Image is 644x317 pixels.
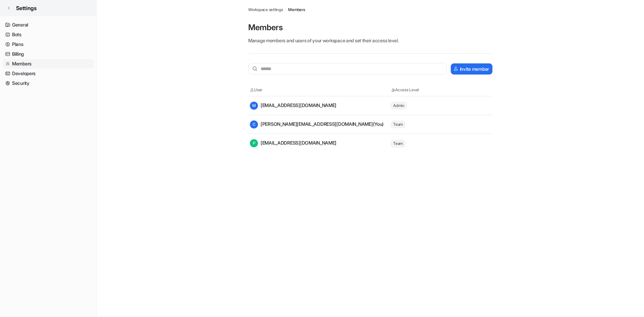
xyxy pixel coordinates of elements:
[285,7,286,13] span: /
[3,78,94,88] a: Security
[390,87,451,93] th: Access Level
[250,120,258,128] span: C
[391,88,395,92] img: Access Level
[250,120,384,128] div: [PERSON_NAME][EMAIL_ADDRESS][DOMAIN_NAME] (You)
[250,139,336,147] div: [EMAIL_ADDRESS][DOMAIN_NAME]
[391,140,405,147] span: Team
[248,7,283,13] a: Workspace settings
[391,102,407,109] span: Admin
[3,30,94,39] a: Bots
[451,63,492,74] button: Invite member
[250,102,336,110] div: [EMAIL_ADDRESS][DOMAIN_NAME]
[288,7,305,13] a: Members
[16,4,37,12] span: Settings
[250,139,258,147] span: P
[3,59,94,68] a: Members
[248,37,492,44] p: Manage members and users of your workspace and set their access level.
[3,49,94,59] a: Billing
[3,69,94,78] a: Developers
[248,22,492,33] p: Members
[3,40,94,49] a: Plans
[391,121,405,128] span: Team
[250,88,254,92] img: User
[3,20,94,30] a: General
[250,102,258,110] span: M
[250,87,390,93] th: User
